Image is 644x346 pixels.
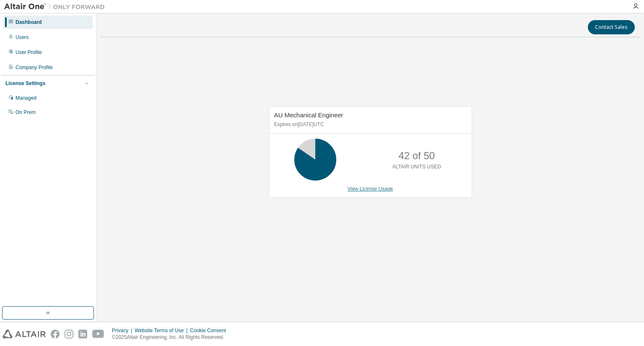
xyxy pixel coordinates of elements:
[3,330,46,338] img: altair_logo.svg
[398,149,435,163] p: 42 of 50
[51,330,60,338] img: facebook.svg
[5,80,45,87] div: License Settings
[112,334,231,341] p: © 2025 Altair Engineering, Inc. All Rights Reserved.
[392,163,441,170] p: ALTAIR UNITS USED
[112,327,135,334] div: Privacy
[4,3,109,11] img: Altair One
[135,327,190,334] div: Website Terms of Use
[274,121,465,128] p: Expires on [DATE] UTC
[16,109,36,116] div: On Prem
[16,19,42,26] div: Dashboard
[588,20,635,34] button: Contact Sales
[16,34,29,41] div: Users
[92,330,104,338] img: youtube.svg
[16,64,53,71] div: Company Profile
[348,186,393,192] a: View License Usage
[16,49,42,56] div: User Profile
[16,95,36,101] div: Managed
[65,330,73,338] img: instagram.svg
[190,327,231,334] div: Cookie Consent
[78,330,87,338] img: linkedin.svg
[274,111,343,119] span: AU Mechanical Engineer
